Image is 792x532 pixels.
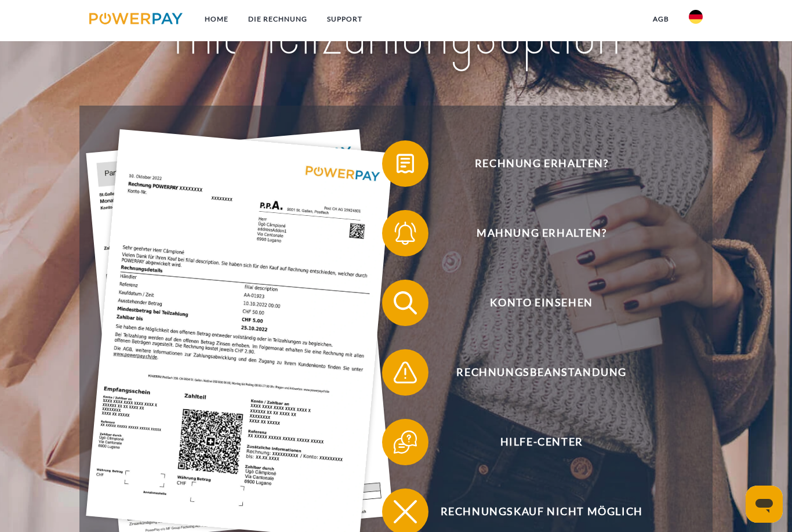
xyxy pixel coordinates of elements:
[89,13,183,24] img: logo-powerpay.svg
[689,10,703,24] img: de
[391,358,420,387] img: qb_warning.svg
[391,219,420,248] img: qb_bell.svg
[399,210,684,256] span: Mahnung erhalten?
[643,9,679,30] a: agb
[399,140,684,187] span: Rechnung erhalten?
[382,419,684,465] button: Hilfe-Center
[195,9,238,30] a: Home
[391,288,420,317] img: qb_search.svg
[399,349,684,396] span: Rechnungsbeanstandung
[746,486,783,523] iframe: Schaltfläche zum Öffnen des Messaging-Fensters
[382,280,684,326] button: Konto einsehen
[382,349,684,396] button: Rechnungsbeanstandung
[317,9,372,30] a: SUPPORT
[391,149,420,178] img: qb_bill.svg
[391,497,420,526] img: qb_close.svg
[238,9,317,30] a: DIE RECHNUNG
[399,280,684,326] span: Konto einsehen
[382,210,684,256] button: Mahnung erhalten?
[399,419,684,465] span: Hilfe-Center
[391,428,420,457] img: qb_help.svg
[382,140,684,187] button: Rechnung erhalten?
